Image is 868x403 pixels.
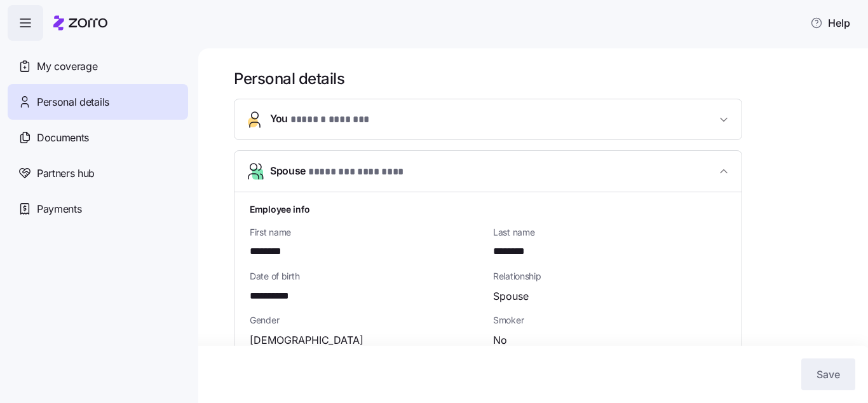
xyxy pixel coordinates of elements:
[37,166,95,181] span: Partners hub
[493,226,726,239] span: Last name
[801,358,855,390] button: Save
[37,59,97,74] span: My coverage
[250,202,726,216] h1: Employee info
[270,163,403,180] span: Spouse
[8,155,188,191] a: Partners hub
[8,120,188,155] a: Documents
[493,332,507,348] span: No
[8,84,188,120] a: Personal details
[37,201,81,217] span: Payments
[250,270,483,283] span: Date of birth
[250,314,483,327] span: Gender
[37,130,89,146] span: Documents
[800,10,860,36] button: Help
[817,367,840,382] span: Save
[493,270,726,283] span: Relationship
[250,226,483,239] span: First name
[810,15,850,31] span: Help
[37,94,109,110] span: Personal details
[270,111,369,128] span: You
[493,314,726,327] span: Smoker
[234,69,850,88] h1: Personal details
[493,288,529,304] span: Spouse
[250,332,363,348] span: [DEMOGRAPHIC_DATA]
[8,48,188,84] a: My coverage
[8,191,188,227] a: Payments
